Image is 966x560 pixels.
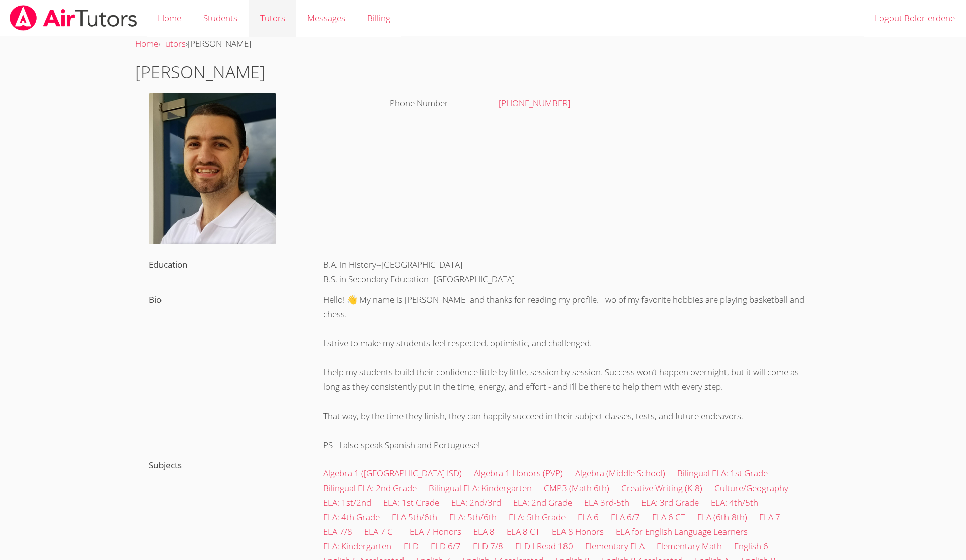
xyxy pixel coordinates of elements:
[584,497,629,508] a: ELA 3rd-5th
[404,540,419,552] a: ELD
[307,12,345,24] span: Messages
[323,482,417,494] a: Bilingual ELA: 2nd Grade
[323,497,371,508] a: ELA: 1st/2nd
[575,467,665,479] a: Algebra (Middle School)
[323,511,380,523] a: ELA: 4th Grade
[611,511,640,523] a: ELA 6/7
[149,294,162,305] label: Bio
[621,482,702,494] a: Creative Writing (K-8)
[364,526,397,537] a: ELA 7 CT
[711,497,758,508] a: ELA: 4th/5th
[652,511,685,523] a: ELA 6 CT
[578,511,599,523] a: ELA 6
[188,38,251,49] span: [PERSON_NAME]
[759,511,780,523] a: ELA 7
[449,511,497,523] a: ELA: 5th/6th
[677,467,768,479] a: Bilingual ELA: 1st Grade
[149,93,276,244] img: Tom%20Professional%20Picture%20(Profile).jpg
[323,526,352,537] a: ELA 7/8
[149,459,182,471] label: Subjects
[9,5,138,31] img: airtutors_banner-c4298cdbf04f3fff15de1276eac7730deb9818008684d7c2e4769d2f7ddbe033.png
[552,526,604,537] a: ELA 8 Honors
[149,259,187,270] label: Education
[585,540,645,552] a: Elementary ELA
[135,59,831,85] h1: [PERSON_NAME]
[390,97,448,109] label: Phone Number
[513,497,572,508] a: ELA: 2nd Grade
[515,540,573,552] a: ELD I-Read 180
[714,482,788,494] a: Culture/Geography
[734,540,768,552] a: English 6
[135,38,158,49] a: Home
[499,97,570,109] a: [PHONE_NUMBER]
[323,540,391,552] a: ELA: Kindergarten
[641,497,699,508] a: ELA: 3rd Grade
[160,38,186,49] a: Tutors
[309,290,831,456] div: Hello! 👋 My name is [PERSON_NAME] and thanks for reading my profile. Two of my favorite hobbies a...
[509,511,566,523] a: ELA: 5th Grade
[473,526,495,537] a: ELA 8
[507,526,540,537] a: ELA 8 CT
[657,540,722,552] a: Elementary Math
[697,511,747,523] a: ELA (6th-8th)
[473,540,503,552] a: ELD 7/8
[616,526,748,537] a: ELA for English Language Learners
[429,482,532,494] a: Bilingual ELA: Kindergarten
[431,540,461,552] a: ELD 6/7
[323,467,462,479] a: Algebra 1 ([GEOGRAPHIC_DATA] ISD)
[544,482,609,494] a: CMP3 (Math 6th)
[474,467,563,479] a: Algebra 1 Honors (PVP)
[392,511,437,523] a: ELA 5th/6th
[451,497,501,508] a: ELA: 2nd/3rd
[135,37,831,51] div: › ›
[410,526,461,537] a: ELA 7 Honors
[383,497,439,508] a: ELA: 1st Grade
[309,255,831,290] div: B.A. in History--[GEOGRAPHIC_DATA] B.S. in Secondary Education--[GEOGRAPHIC_DATA]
